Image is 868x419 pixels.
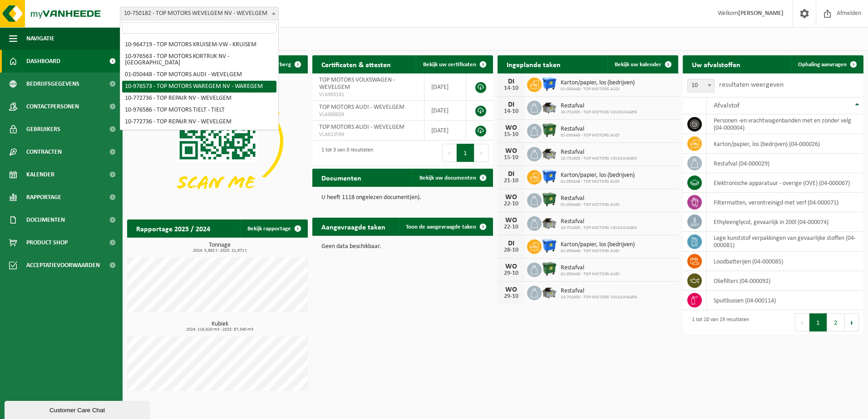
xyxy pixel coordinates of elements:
span: Gebruikers [26,118,60,141]
li: 10-772736 - TOP REPAIR NV - WEVELGEM [122,93,276,104]
span: VLA900029 [319,111,417,118]
span: Contracten [26,141,62,163]
span: TOP MOTORS VOLKSWAGEN - WEVELGEM [319,77,395,91]
button: Verberg [264,55,307,73]
h2: Ingeplande taken [498,55,570,73]
li: 10-976563 - TOP MOTORS KORTRIJK NV - [GEOGRAPHIC_DATA] [122,51,276,69]
span: Bekijk uw kalender [615,62,661,68]
span: Afvalstof [714,102,740,109]
div: DI [502,171,520,178]
div: 15-10 [502,132,520,138]
td: oliefilters (04-000092) [707,271,863,291]
span: Restafval [561,195,620,202]
span: VLA613594 [319,131,417,138]
td: [DATE] [424,101,466,121]
span: Restafval [561,102,637,110]
strong: [PERSON_NAME] [738,10,784,17]
span: Restafval [561,287,637,295]
span: 10-751005 - TOP MOTORS VOLKSWAGEN [561,225,637,231]
span: 01-050448 - TOP MOTORS AUDI [561,202,620,208]
span: 01-050448 - TOP MOTORS AUDI [561,272,620,277]
span: Restafval [561,264,620,272]
span: Documenten [26,209,65,231]
td: ethyleenglycol, gevaarlijk in 200l (04-000074) [707,212,863,232]
img: WB-5000-GAL-GY-01 [542,284,557,300]
h2: Rapportage 2025 / 2024 [127,219,219,237]
img: WB-1100-HPE-BE-01 [542,169,557,184]
img: WB-1100-HPE-GN-01 [542,261,557,277]
span: 10-751005 - TOP MOTORS VOLKSWAGEN [561,295,637,300]
h3: Kubiek [132,321,308,332]
img: WB-1100-HPE-BE-01 [542,76,557,92]
span: Restafval [561,126,620,133]
span: Restafval [561,149,637,156]
div: WO [502,263,520,270]
h2: Documenten [312,169,370,186]
img: WB-1100-HPE-GN-01 [542,192,557,207]
button: Previous [442,144,457,162]
td: [DATE] [424,73,466,101]
li: 10-772736 - TOP REPAIR NV - WEVELGEM [122,116,276,128]
span: 10 [687,79,715,93]
span: Product Shop [26,231,68,254]
button: Next [474,144,488,162]
button: 1 [457,144,474,162]
td: filtermatten, verontreinigd met verf (04-000071) [707,193,863,212]
div: 29-10 [502,293,520,300]
span: Navigatie [26,27,54,50]
div: WO [502,147,520,155]
span: Karton/papier, los (bedrijven) [561,241,635,248]
span: 01-050448 - TOP MOTORS AUDI [561,179,635,185]
div: 15-10 [502,155,520,161]
a: Ophaling aanvragen [791,55,863,73]
h2: Uw afvalstoffen [683,55,750,73]
button: 2 [827,313,845,331]
span: Toon de aangevraagde taken [406,224,476,230]
img: Download de VHEPlus App [127,73,308,209]
div: 14-10 [502,108,520,115]
div: 21-10 [502,178,520,184]
span: 10-751005 - TOP MOTORS VOLKSWAGEN [561,110,637,115]
span: Dashboard [26,50,60,73]
td: personen -en vrachtwagenbanden met en zonder velg (04-000004) [707,114,863,134]
img: WB-5000-GAL-GY-01 [542,99,557,115]
a: Toon de aangevraagde taken [399,218,492,236]
a: Bekijk uw documenten [412,169,492,187]
div: 14-10 [502,85,520,92]
span: 10 [688,79,714,92]
a: Bekijk rapportage [240,219,307,238]
span: 01-050448 - TOP MOTORS AUDI [561,248,635,254]
span: Rapportage [26,186,61,209]
p: U heeft 1118 ongelezen document(en). [321,195,484,201]
li: 10-976573 - TOP MOTORS WAREGEM NV - WAREGEM [122,81,276,93]
img: WB-5000-GAL-GY-01 [542,146,557,161]
span: Kalender [26,163,54,186]
span: Contactpersonen [26,95,79,118]
span: Karton/papier, los (bedrijven) [561,172,635,179]
span: 10-750182 - TOP MOTORS WEVELGEM NV - WEVELGEM [120,7,278,20]
p: Geen data beschikbaar. [321,244,484,250]
div: 28-10 [502,247,520,253]
button: Previous [795,313,809,331]
span: Karton/papier, los (bedrijven) [561,79,635,87]
button: Next [845,313,859,331]
div: WO [502,286,520,293]
label: resultaten weergeven [719,81,784,88]
td: elektronische apparatuur - overige (OVE) (04-000067) [707,173,863,193]
span: 01-050448 - TOP MOTORS AUDI [561,87,635,92]
span: Ophaling aanvragen [798,62,847,68]
div: 22-10 [502,201,520,207]
td: lege kunststof verpakkingen van gevaarlijke stoffen (04-000081) [707,232,863,252]
div: 1 tot 3 van 3 resultaten [317,143,373,163]
td: [DATE] [424,121,466,141]
span: Bekijk uw documenten [419,175,476,181]
span: 2024: 5,882 t - 2025: 21,971 t [132,248,308,253]
td: loodbatterijen (04-000085) [707,252,863,271]
span: 10-750182 - TOP MOTORS WEVELGEM NV - WEVELGEM [120,7,279,20]
span: TOP MOTORS AUDI - WEVELGEM [319,124,404,131]
td: restafval (04-000029) [707,154,863,173]
span: VLA903141 [319,91,417,98]
h2: Aangevraagde taken [312,218,395,235]
div: DI [502,240,520,247]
